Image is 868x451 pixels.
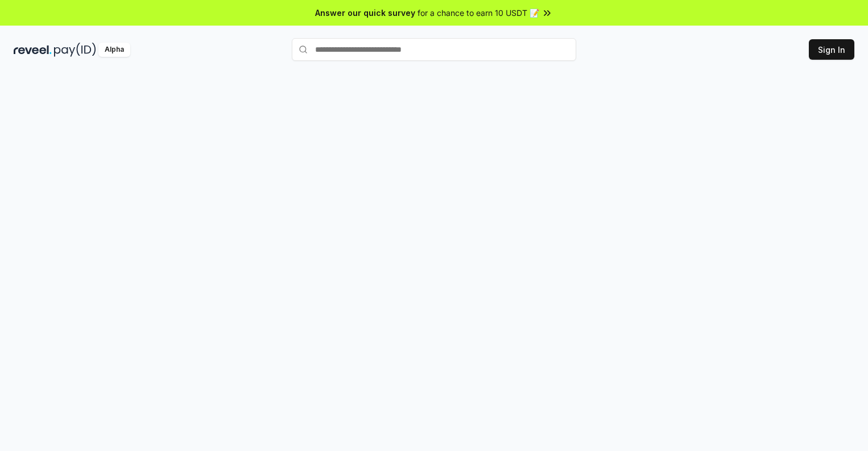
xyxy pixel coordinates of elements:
[14,43,52,57] img: reveel_dark
[54,43,96,57] img: pay_id
[98,43,130,57] div: Alpha
[809,39,854,60] button: Sign In
[418,7,539,19] span: for a chance to earn 10 USDT 📝
[315,7,415,19] span: Answer our quick survey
